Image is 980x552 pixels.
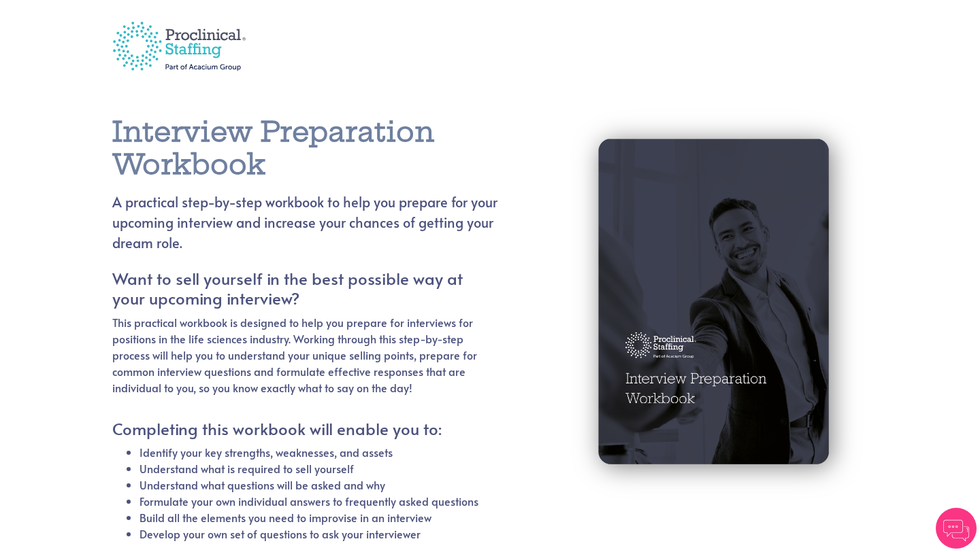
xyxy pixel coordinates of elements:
div: A practical step-by-step workbook to help you prepare for your upcoming interview and increase yo... [112,192,512,253]
img: logo [102,12,257,80]
li: Identify your key strengths, weaknesses, and assets [140,444,478,460]
li: Build all the elements you need to improvise in an interview [140,509,478,525]
li: Formulate your own individual answers to frequently asked questions [140,493,478,509]
h4: Completing this workbook will enable you to: [112,419,479,439]
li: Understand what is required to sell yourself [140,460,478,477]
p: This practical workbook is designed to help you prepare for interviews for positions in the life ... [112,314,479,396]
h1: Interview Preparation Workbook [112,116,512,181]
li: Develop your own set of questions to ask your interviewer [140,525,478,542]
li: Understand what questions will be asked and why [140,477,478,493]
img: book cover [565,105,868,503]
img: Chatbot [936,508,977,549]
h4: Want to sell yourself in the best possible way at your upcoming interview? [112,269,479,309]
